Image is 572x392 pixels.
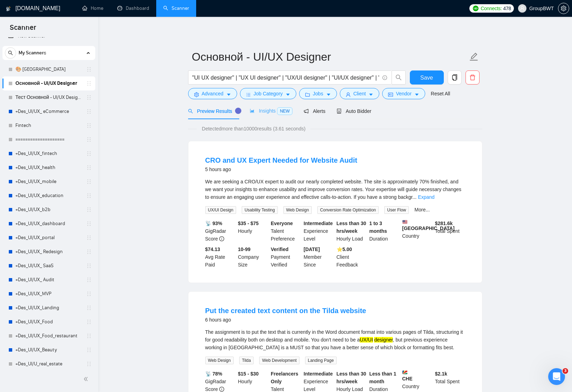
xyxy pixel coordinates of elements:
span: holder [86,193,92,198]
span: Detected more than 10000 results (3.61 seconds) [197,125,310,133]
span: Web Design [283,206,312,214]
span: UX/UI Design [205,206,236,214]
span: holder [86,95,92,100]
span: double-left [83,376,90,383]
mark: UX/UI [360,337,373,343]
span: Insights [250,108,292,114]
button: search [392,70,406,85]
div: Duration [368,219,401,243]
span: Alerts [304,108,325,114]
span: holder [86,67,92,72]
div: 6 hours ago [205,316,366,324]
span: area-chart [250,108,255,113]
iframe: Intercom live chat [548,368,565,385]
button: userClientcaret-down [340,88,380,99]
span: notification [304,109,309,114]
span: 478 [503,5,511,12]
a: +Des_UI/U_real_estate [15,357,82,371]
button: Save [410,70,444,85]
div: Client Feedback [335,245,368,269]
span: info-circle [219,236,224,241]
div: Talent Preference [269,219,302,243]
b: 📡 93% [205,221,222,226]
span: idcard [388,92,393,97]
div: Member Since [302,245,335,269]
div: 5 hours ago [205,165,358,174]
span: delete [466,74,479,81]
span: Web Development [259,357,299,364]
span: holder [86,361,92,367]
b: [DATE] [304,246,320,252]
b: Freelancers Only [271,371,298,384]
span: user [520,6,525,11]
div: Total Spent [434,219,467,243]
span: We are seeking a CRO/UX expert to audit our nearly completed website. The site is approximately 7... [205,179,462,200]
div: We are seeking a CRO/UX expert to audit our nearly completed website. The site is approximately 7... [205,178,465,201]
a: +Des_UI/UX_fintech [15,147,82,161]
a: Expand [418,194,434,200]
span: holder [86,263,92,269]
span: Web Design [205,357,234,364]
span: caret-down [368,92,373,97]
a: homeHome [82,5,103,11]
span: bars [246,92,251,97]
span: Landing Page [305,357,337,364]
a: +Des_UI/UX_portal [15,231,82,245]
a: +Des_UI/UX_MVP [15,287,82,301]
span: holder [86,305,92,311]
a: +Des_UI/UX_health [15,161,82,175]
span: setting [558,6,569,11]
span: holder [86,277,92,283]
a: More... [414,207,430,212]
span: copy [448,74,461,81]
b: $35 - $75 [238,221,259,226]
span: holder [86,221,92,227]
mark: designer [374,337,393,343]
b: $ 281.6k [435,221,453,226]
span: Save [420,73,433,82]
span: caret-down [285,92,290,97]
a: Основной - UI/UX Designer [15,76,82,90]
b: Less than 30 hrs/week [337,221,366,234]
b: Intermediate [304,371,333,377]
a: +Des_UI/UX_Food [15,315,82,329]
span: User Flow [384,206,409,214]
span: Jobs [313,90,323,97]
b: Less than 1 month [369,371,396,384]
span: info-circle [219,387,224,392]
b: Less than 30 hrs/week [337,371,366,384]
a: +Des_UI/UX_b2b [15,203,82,217]
a: +Des_UI/UX_mobile [15,175,82,189]
button: folderJobscaret-down [299,88,337,99]
span: holder [86,207,92,212]
span: Job Category [254,90,283,97]
span: setting [194,92,199,97]
button: delete [466,70,480,85]
span: Scanner [4,22,42,37]
b: 1 to 3 months [369,221,387,234]
a: ==================== [15,133,82,147]
a: +Des_UI/UX_ Audit [15,273,82,287]
a: Тест Основной - UI/UX Designer [15,90,82,104]
span: user [346,92,351,97]
div: Company Size [236,245,269,269]
a: +Des_UI/UX_education [15,189,82,203]
div: Experience Level [302,219,335,243]
span: 3 [563,368,568,374]
span: folder [305,92,310,97]
div: The assignment is to put the text that is currently in the Word document format into various page... [205,328,465,351]
div: Country [401,219,434,243]
span: holder [86,179,92,184]
span: caret-down [414,92,419,97]
span: My Scanners [19,46,46,60]
span: Preview Results [188,108,239,114]
img: logo [6,3,11,14]
b: ⭐️ 5.00 [337,246,352,252]
b: $15 - $30 [238,371,259,377]
button: setting [558,3,569,14]
a: +Des_UI/UX_Beauty [15,343,82,357]
span: Connects: [481,5,502,12]
span: holder [86,319,92,325]
a: Fintech [15,119,82,133]
img: upwork-logo.png [473,6,478,11]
